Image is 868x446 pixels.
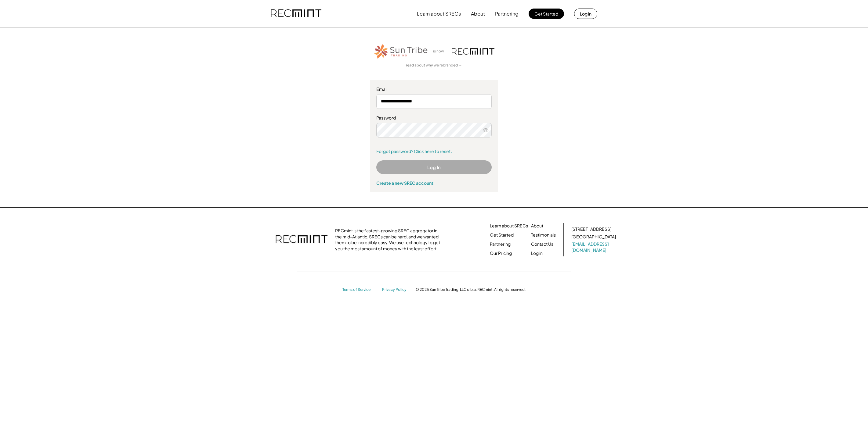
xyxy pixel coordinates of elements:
[490,250,512,256] a: Our Pricing
[376,180,492,186] div: Create a new SREC account
[416,287,526,292] div: © 2025 Sun Tribe Trading, LLC d.b.a. RECmint. All rights reserved.
[531,250,543,256] a: Log in
[531,241,553,247] a: Contact Us
[529,9,564,19] button: Get Started
[342,287,376,292] a: Terms of Service
[335,228,443,252] div: RECmint is the fastest-growing SREC aggregator in the mid-Atlantic. SRECs can be hard, and we wan...
[531,232,556,238] a: Testimonials
[276,229,327,250] img: recmint-logotype%403x.png
[432,49,449,54] div: is now
[531,223,543,229] a: About
[376,148,492,155] a: Forgot password? Click here to reset.
[490,232,514,238] a: Get Started
[471,8,485,20] button: About
[490,223,528,229] a: Learn about SRECs
[571,241,617,253] a: [EMAIL_ADDRESS][DOMAIN_NAME]
[571,234,616,240] div: [GEOGRAPHIC_DATA]
[382,287,410,292] a: Privacy Policy
[271,3,321,24] img: recmint-logotype%403x.png
[417,8,461,20] button: Learn about SRECs
[495,8,519,20] button: Partnering
[571,226,611,232] div: [STREET_ADDRESS]
[452,48,494,55] img: recmint-logotype%403x.png
[406,63,462,68] a: read about why we rebranded →
[374,43,429,60] img: STT_Horizontal_Logo%2B-%2BColor.png
[490,241,511,247] a: Partnering
[376,86,492,92] div: Email
[376,115,492,121] div: Password
[376,160,492,174] button: Log In
[574,9,597,19] button: Log in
